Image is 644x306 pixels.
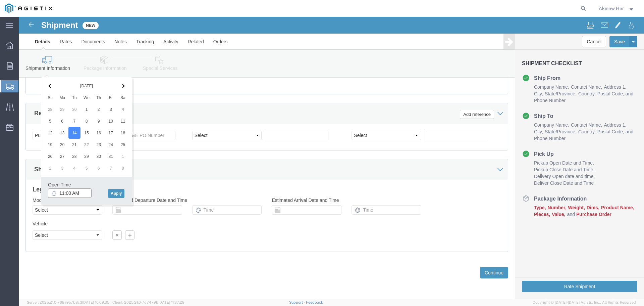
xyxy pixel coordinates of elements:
[533,300,636,305] span: Copyright © [DATE]-[DATE] Agistix Inc., All Rights Reserved
[158,300,184,304] span: [DATE] 11:37:29
[599,5,624,12] span: Akinew Her
[289,300,306,304] a: Support
[19,17,644,299] iframe: FS Legacy Container
[598,4,635,12] button: Akinew Her
[82,300,109,304] span: [DATE] 10:09:35
[306,300,323,304] a: Feedback
[112,300,184,304] span: Client: 2025.21.0-7d7479b
[27,300,109,304] span: Server: 2025.21.0-769a9a7b8c3
[5,3,52,13] img: logo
